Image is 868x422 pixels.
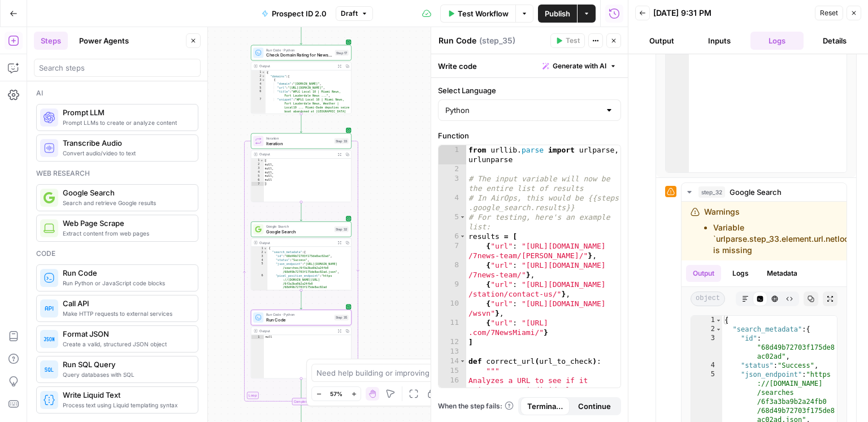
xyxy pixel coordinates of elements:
div: Write code [431,54,628,77]
div: 7 [251,182,263,186]
div: Step 35 [335,315,349,320]
button: Continue [570,397,619,415]
button: Reset [815,6,843,20]
div: 4 [439,193,466,212]
div: 1 [691,316,722,325]
span: Toggle code folding, rows 1 through 42 [262,70,265,74]
g: Edge from step_32 to step_35 [300,290,302,310]
span: Publish [545,8,570,19]
button: Publish [538,5,577,23]
span: Reset [820,8,838,18]
div: 3 [251,254,267,258]
button: Logs [726,265,756,282]
div: 7 [251,98,265,117]
span: Run Code [266,316,332,323]
button: Metadata [760,265,804,282]
span: Iteration [266,140,332,146]
span: Query databases with SQL [63,370,189,379]
span: Test [566,36,580,46]
span: Google Search [63,187,189,198]
span: object [691,292,725,306]
div: Complete [292,398,311,406]
div: 6 [251,178,263,182]
g: Edge from step_17 to step_33 [300,114,302,133]
button: Draft [336,6,373,21]
span: Draft [341,8,358,19]
div: 5 [251,174,263,178]
div: Output [259,328,333,333]
div: 8 [439,260,466,280]
div: Step 17 [335,50,349,55]
span: Continue [578,401,611,412]
div: 6 [439,232,466,241]
div: 1 [251,159,263,163]
div: 10 [439,299,466,318]
span: Transcribe Audio [63,137,189,149]
span: Prospect ID 2.0 [272,8,327,19]
button: Generate with AI [538,59,621,73]
div: 1 [251,335,263,339]
div: 3 [251,78,265,82]
div: Output [259,63,333,68]
a: When the step fails: [438,401,514,411]
div: 13 [439,347,466,356]
div: 2 [439,164,466,174]
button: Output [635,32,688,50]
div: 4 [251,258,267,262]
span: Toggle code folding, rows 1 through 302 [715,316,722,325]
div: 6 [251,90,265,98]
span: Web Page Scrape [63,217,189,229]
div: 5 [439,212,466,232]
span: Make HTTP requests to external services [63,309,189,318]
button: Logs [750,32,804,50]
g: Edge from step_33 to step_32 [300,202,302,221]
span: ( step_35 ) [479,35,515,46]
div: 2 [251,74,265,78]
button: Prospect ID 2.0 [255,5,333,23]
span: Run SQL Query [63,359,189,370]
div: 11 [439,318,466,337]
div: 4 [691,361,722,370]
span: Toggle code folding, rows 14 through 39 [459,356,466,366]
span: Iteration [266,136,332,141]
div: Output [259,152,333,157]
span: Test Workflow [458,8,509,19]
span: Google Search [266,228,332,234]
div: 2 [691,325,722,334]
div: 3 [439,174,466,193]
button: Inputs [693,32,746,50]
button: Steps [34,32,68,50]
div: Step 33 [335,138,349,143]
span: Prompt LLM [63,107,189,118]
label: Function [438,130,621,141]
span: Toggle code folding, rows 2 through 38 [262,74,265,78]
span: Process text using Liquid templating syntax [63,401,189,410]
div: 1 [251,70,265,74]
div: 5 [251,262,267,274]
span: Convert audio/video to text [63,149,189,158]
span: Google Search [266,224,332,229]
div: 3 [251,166,263,170]
span: Format JSON [63,328,189,340]
div: 16 [439,376,466,395]
span: Terminate Workflow [527,401,563,412]
input: Search steps [39,62,196,73]
span: Toggle code folding, row 5 [459,212,466,222]
div: 9 [439,280,466,299]
button: Test [550,33,585,48]
button: Test Workflow [440,5,515,23]
div: Warnings [704,206,852,256]
span: Toggle code folding, rows 1 through 302 [263,246,267,250]
span: Run Code · Python [266,47,332,53]
span: Write Liquid Text [63,389,189,401]
div: Ai [36,88,198,98]
div: 3 [691,334,722,361]
div: Run Code · PythonCheck Domain Rating for News DomainsStep 17Output{ "domains":[ { "domain":"[DOMA... [251,45,351,114]
div: Step 32 [335,227,349,232]
div: Output [259,240,333,245]
span: Run Code [63,267,189,279]
div: 2 [251,250,267,254]
div: Run Code · PythonRun CodeStep 35Outputnull [251,310,351,379]
div: 1 [251,246,267,250]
